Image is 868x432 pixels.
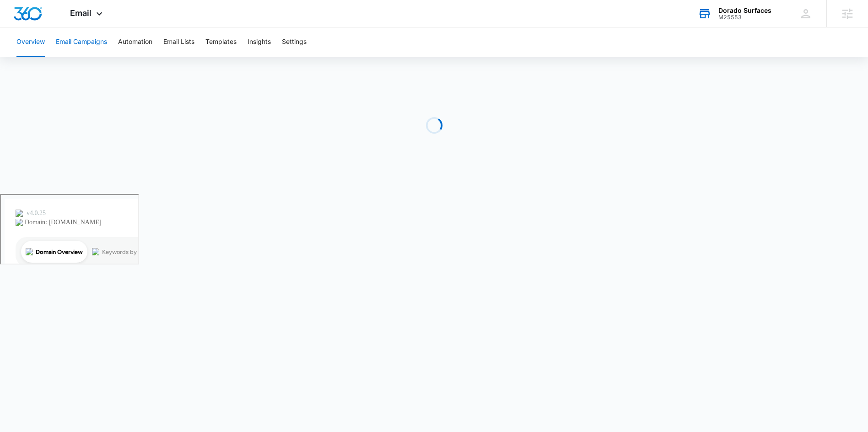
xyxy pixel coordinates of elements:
button: Templates [205,27,237,57]
div: v 4.0.25 [26,15,45,22]
img: logo_orange.svg [15,15,22,22]
img: tab_keywords_by_traffic_grey.svg [91,53,98,60]
span: Email [70,8,92,18]
button: Insights [248,27,271,57]
img: website_grey.svg [15,24,22,31]
button: Email Lists [163,27,194,57]
button: Overview [16,27,45,57]
button: Settings [282,27,307,57]
button: Email Campaigns [56,27,107,57]
div: account id [718,14,771,21]
img: tab_domain_overview_orange.svg [25,53,32,60]
div: Domain: [DOMAIN_NAME] [24,24,101,31]
div: account name [718,7,771,14]
button: Automation [118,27,152,57]
div: Domain Overview [35,54,82,60]
div: Keywords by Traffic [101,54,154,60]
